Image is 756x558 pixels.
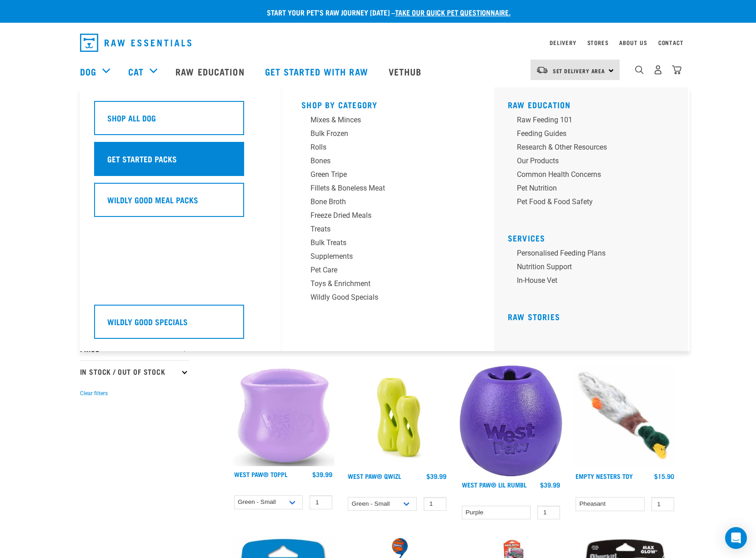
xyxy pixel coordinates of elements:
div: Pet Nutrition [517,183,659,194]
div: $39.99 [312,471,332,478]
a: West Paw® Toppl [234,473,287,476]
a: Feeding Guides [508,128,681,142]
img: van-moving.png [536,66,548,74]
img: user.png [653,65,663,75]
h5: Get Started Packs [107,153,177,165]
a: About Us [619,41,647,44]
a: Research & Other Resources [508,142,681,156]
a: Raw Feeding 101 [508,115,681,128]
a: Raw Education [508,102,571,107]
div: $39.99 [426,473,446,480]
a: Delivery [550,41,576,44]
a: Our Products [508,156,681,169]
h5: Shop By Category [301,100,474,107]
div: Fillets & Boneless Meat [310,183,452,194]
div: Our Products [517,156,659,166]
p: In Stock / Out Of Stock [80,360,189,383]
div: Raw Feeding 101 [517,115,659,126]
a: In-house vet [508,275,681,289]
input: 1 [651,497,674,511]
div: Bulk Frozen [310,128,452,139]
a: Green Tripe [301,169,474,183]
a: Get started with Raw [256,53,380,90]
div: Feeding Guides [517,128,659,139]
a: Raw Education [166,53,255,90]
img: Qwizl [345,365,449,468]
div: Green Tripe [310,169,452,180]
div: Freeze Dried Meals [310,210,452,221]
div: Treats [310,224,452,235]
a: Rolls [301,142,474,156]
a: Mixes & Minces [301,115,474,128]
img: home-icon@2x.png [672,65,681,75]
a: Bulk Treats [301,237,474,251]
h5: Shop All Dog [107,112,156,124]
a: Dog [80,65,96,78]
a: Pet Food & Food Safety [508,196,681,210]
div: Pet Care [310,265,452,276]
a: Vethub [380,53,433,90]
a: Freeze Dried Meals [301,210,474,224]
a: Wildly Good Meal Packs [94,183,267,224]
a: West Paw® Qwizl [348,474,401,478]
nav: dropdown navigation [73,30,684,55]
div: Pet Food & Food Safety [517,196,659,207]
div: Bones [310,156,452,166]
h5: Services [508,233,681,241]
a: Wildly Good Specials [94,305,267,346]
input: 1 [424,497,446,511]
a: Shop All Dog [94,101,267,142]
img: Empty nesters plush mallard 18 17 [573,365,676,468]
a: Bones [301,156,474,169]
div: Research & Other Resources [517,142,659,153]
div: Wildly Good Specials [310,292,452,303]
div: $15.90 [654,473,674,480]
a: Empty Nesters Toy [576,474,633,478]
a: Raw Stories [508,314,560,319]
div: Mixes & Minces [310,115,452,126]
a: Fillets & Boneless Meat [301,183,474,196]
a: Personalised Feeding Plans [508,248,681,261]
input: 1 [537,506,560,520]
button: Clear filters [80,389,108,397]
a: Get Started Packs [94,142,267,183]
a: Treats [301,224,474,237]
input: 1 [310,495,332,509]
a: Pet Care [301,265,474,278]
span: Set Delivery Area [553,69,606,72]
a: West Paw® Lil Rumbl [462,483,526,486]
a: Wildly Good Specials [301,292,474,306]
h5: Wildly Good Specials [107,316,188,327]
div: Rolls [310,142,452,153]
img: Lavender Toppl [232,365,335,467]
a: Stores [587,41,609,44]
div: Common Health Concerns [517,169,659,180]
div: Open Intercom Messenger [725,527,747,549]
a: Pet Nutrition [508,183,681,196]
a: Cat [128,65,144,78]
img: Raw Essentials Logo [80,34,191,52]
div: Toys & Enrichment [310,278,452,289]
div: Bulk Treats [310,237,452,248]
a: take our quick pet questionnaire. [395,10,511,14]
a: Contact [658,41,684,44]
div: $39.99 [540,481,560,488]
img: 91vjngt Ls L AC SL1500 [460,365,563,477]
a: Nutrition Support [508,261,681,275]
h5: Wildly Good Meal Packs [107,194,198,206]
a: Bulk Frozen [301,128,474,142]
a: Toys & Enrichment [301,278,474,292]
div: Bone Broth [310,196,452,207]
div: Supplements [310,251,452,262]
a: Bone Broth [301,196,474,210]
a: Supplements [301,251,474,265]
img: home-icon-1@2x.png [635,65,644,74]
a: Common Health Concerns [508,169,681,183]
